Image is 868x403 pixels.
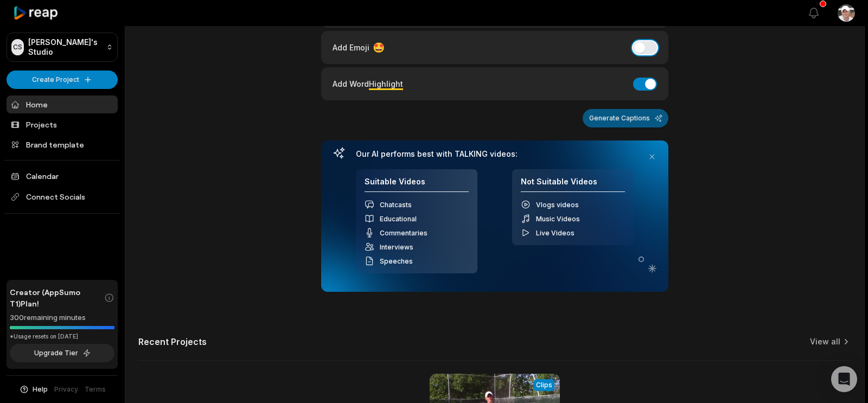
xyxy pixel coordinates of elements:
[536,229,575,237] span: Live Videos
[7,71,118,89] button: Create Project
[7,167,118,185] a: Calendar
[380,215,417,223] span: Educational
[85,385,106,394] a: Terms
[380,201,412,209] span: Chatcasts
[380,257,413,265] span: Speeches
[7,136,118,153] a: Brand template
[831,366,857,392] div: Open Intercom Messenger
[380,243,413,251] span: Interviews
[333,42,369,53] span: Add Emoji
[521,177,625,193] h4: Not Suitable Videos
[7,187,118,207] span: Connect Socials
[10,344,114,362] button: Upgrade Tier
[19,385,48,394] button: Help
[10,332,114,341] div: *Usage resets on [DATE]
[54,385,78,394] a: Privacy
[138,336,207,347] h2: Recent Projects
[11,39,24,55] div: CS
[365,177,469,193] h4: Suitable Videos
[369,79,403,88] span: Highlight
[333,76,403,91] div: Add Word
[810,336,840,347] a: View all
[28,37,102,57] p: [PERSON_NAME]'s Studio
[7,116,118,133] a: Projects
[583,109,668,127] button: Generate Captions
[10,312,114,323] div: 300 remaining minutes
[356,149,634,159] h3: Our AI performs best with TALKING videos:
[536,201,579,209] span: Vlogs videos
[373,40,385,55] span: 🤩
[33,385,48,394] span: Help
[536,215,580,223] span: Music Videos
[7,95,118,113] a: Home
[380,229,427,237] span: Commentaries
[10,286,104,309] span: Creator (AppSumo T1) Plan!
